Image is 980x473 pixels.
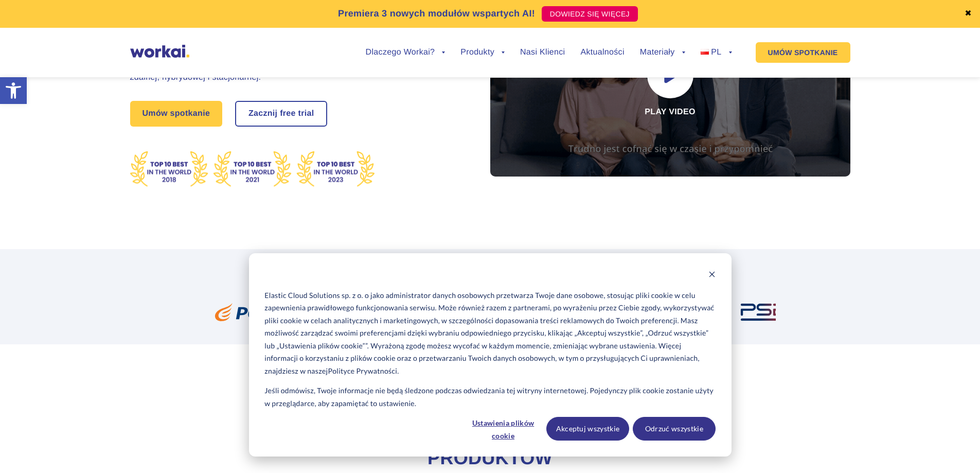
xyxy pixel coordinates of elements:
[633,417,716,441] button: Odrzuć wszystkie
[236,102,327,126] a: Zacznij free trial
[464,417,543,441] button: Ustawienia plików cookie
[366,48,446,57] a: Dlaczego Workai?
[711,48,721,57] span: PL
[264,289,715,378] p: Elastic Cloud Solutions sp. z o. o jako administrator danych osobowych przetwarza Twoje dane osob...
[580,48,624,57] a: Aktualności
[338,7,535,21] p: Premiera 3 nowych modułów wspartych AI!
[542,6,638,22] a: DOWIEDZ SIĘ WIĘCEJ
[708,269,716,282] button: Dismiss cookie banner
[756,42,850,63] a: UMÓW SPOTKANIE
[249,253,732,457] div: Cookie banner
[546,417,629,441] button: Akceptuj wszystkie
[130,101,223,127] a: Umów spotkanie
[264,384,715,410] p: Jeśli odmówisz, Twoje informacje nie będą śledzone podczas odwiedzania tej witryny internetowej. ...
[520,48,565,57] a: Nasi Klienci
[205,272,776,285] h2: Już ponad 100 innowacyjnych korporacji zaufało Workai
[965,10,972,18] a: ✖
[328,365,399,378] a: Polityce Prywatności.
[640,48,685,57] a: Materiały
[460,48,505,57] a: Produkty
